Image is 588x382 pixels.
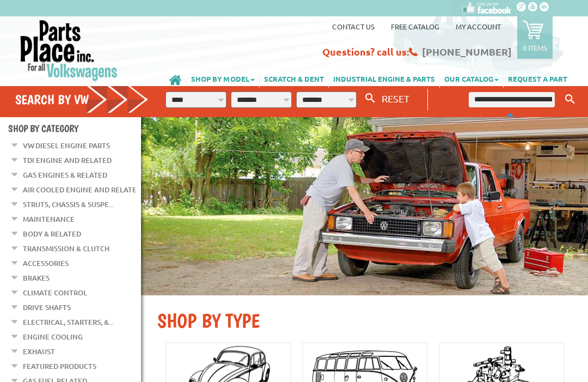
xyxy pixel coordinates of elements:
[15,92,149,107] h4: Search by VW
[504,69,572,88] a: REQUEST A PART
[23,138,110,153] a: VW Diesel Engine Parts
[23,315,114,329] a: Electrical, Starters, &...
[329,69,439,88] a: INDUSTRIAL ENGINE & PARTS
[377,90,414,106] button: RESET
[562,90,578,108] button: Keyword Search
[382,93,409,104] span: RESET
[187,69,259,88] a: SHOP BY MODEL
[260,69,328,88] a: SCRATCH & DENT
[23,168,107,182] a: Gas Engines & Related
[361,90,379,106] button: Search By VW...
[23,153,112,167] a: TDI Engine and Related
[23,183,142,197] a: Air Cooled Engine and Related
[23,330,83,344] a: Engine Cooling
[23,241,109,256] a: Transmission & Clutch
[23,271,50,285] a: Brakes
[456,22,501,31] a: My Account
[23,227,81,241] a: Body & Related
[23,344,55,359] a: Exhaust
[19,19,119,82] img: Parts Place Inc!
[23,359,96,373] a: Featured Products
[23,300,71,314] a: Drive Shafts
[8,123,141,134] h4: Shop By Category
[23,212,75,226] a: Maintenance
[23,286,87,300] a: Climate Control
[517,16,553,59] a: 0 items
[157,309,572,332] h2: SHOP BY TYPE
[141,117,588,295] img: First slide [900x500]
[23,256,69,270] a: Accessories
[523,43,547,52] p: 0 items
[391,22,439,31] a: Free Catalog
[23,197,114,211] a: Struts, Chassis & Suspe...
[332,22,375,31] a: Contact us
[440,69,503,88] a: OUR CATALOG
